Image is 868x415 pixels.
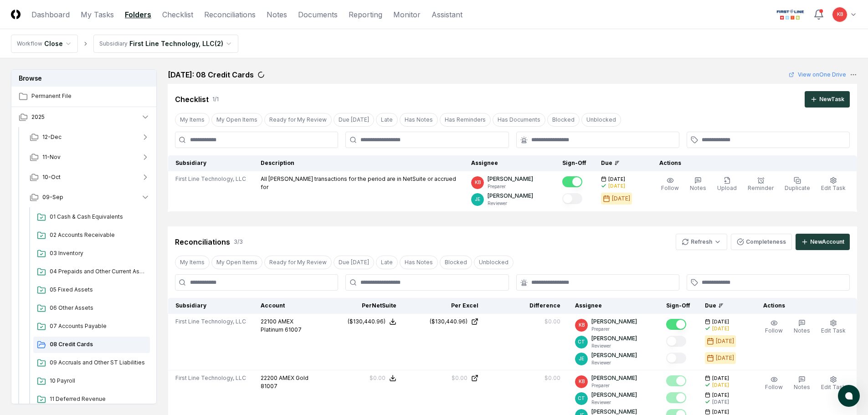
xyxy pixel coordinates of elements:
[349,9,382,20] a: Reporting
[775,7,806,22] img: First Line Technology logo
[261,374,277,381] span: 22200
[464,155,555,171] th: Assignee
[261,175,457,191] p: All [PERSON_NAME] transactions for the period are in NetSuite or accrued for
[81,9,114,20] a: My Tasks
[819,374,847,393] button: Edit Task
[393,9,421,20] a: Monitor
[11,70,156,87] h3: Browse
[581,113,621,127] button: Unblocked
[261,374,308,389] span: AMEX Gold 81007
[33,355,150,371] a: 09 Accruals and Other ST Liabilities
[796,234,850,250] button: NewAccount
[17,40,42,48] div: Workflow
[819,95,844,103] div: New Task
[376,113,398,127] button: Late
[837,11,843,18] span: KB
[578,395,585,402] span: CT
[168,69,254,80] h2: [DATE]: 08 Credit Cards
[475,196,480,203] span: JE
[11,10,21,19] img: Logo
[579,378,585,385] span: KB
[475,179,481,186] span: KB
[404,298,486,314] th: Per Excel
[33,227,150,244] a: 02 Accounts Receivable
[431,9,462,20] a: Assistant
[125,9,151,20] a: Folders
[547,113,580,127] button: Blocked
[488,192,533,200] p: [PERSON_NAME]
[33,246,150,262] a: 03 Inventory
[612,195,630,203] div: [DATE]
[204,9,256,20] a: Reconciliations
[33,300,150,317] a: 06 Other Assets
[162,9,193,20] a: Checklist
[488,183,533,190] p: Preparer
[50,359,146,367] span: 09 Accruals and Other ST Liabilities
[666,336,686,347] button: Mark complete
[42,193,63,201] span: 09-Sep
[253,155,464,171] th: Description
[430,318,467,326] div: ($130,440.96)
[22,167,157,187] button: 10-Oct
[716,337,734,345] div: [DATE]
[712,318,729,325] span: [DATE]
[488,200,533,207] p: Reviewer
[322,298,404,314] th: Per NetSuite
[712,399,729,405] div: [DATE]
[666,392,686,403] button: Mark complete
[601,159,637,167] div: Due
[42,153,61,161] span: 11-Nov
[348,318,396,326] button: ($130,440.96)
[400,256,438,269] button: Has Notes
[821,184,846,191] span: Edit Task
[819,318,847,337] button: Edit Task
[175,318,246,326] span: First Line Technology, LLC
[99,40,128,48] div: Subsidiary
[175,175,246,183] span: First Line Technology, LLC
[544,318,560,326] div: $0.00
[555,155,594,171] th: Sign-Off
[234,238,243,246] div: 3 / 3
[568,298,659,314] th: Assignee
[716,354,734,362] div: [DATE]
[659,298,698,314] th: Sign-Off
[50,322,146,330] span: 07 Accounts Payable
[452,374,467,382] div: $0.00
[175,113,210,127] button: My Items
[400,113,438,127] button: Has Notes
[731,234,792,250] button: Completeness
[31,92,150,100] span: Permanent File
[50,213,146,221] span: 01 Cash & Cash Equivalents
[821,384,846,390] span: Edit Task
[717,184,737,191] span: Upload
[334,256,374,269] button: Due Today
[298,9,338,20] a: Documents
[783,175,812,194] button: Duplicate
[562,176,582,187] button: Mark complete
[370,374,385,382] div: $0.00
[261,302,314,310] div: Account
[591,359,637,366] p: Reviewer
[591,343,637,349] p: Reviewer
[838,385,860,407] button: atlas-launcher
[756,302,850,310] div: Actions
[50,395,146,403] span: 11 Deferred Revenue
[805,91,850,108] button: NewTask
[765,327,783,334] span: Follow
[474,256,514,269] button: Unblocked
[50,267,146,276] span: 04 Prepaids and Other Current Assets
[591,318,637,326] p: [PERSON_NAME]
[22,187,157,207] button: 09-Sep
[370,374,396,382] button: $0.00
[42,173,61,181] span: 10-Oct
[792,374,812,393] button: Notes
[785,184,810,191] span: Duplicate
[488,175,533,183] p: [PERSON_NAME]
[591,399,637,406] p: Reviewer
[33,373,150,389] a: 10 Payroll
[661,184,679,191] span: Follow
[712,375,729,382] span: [DATE]
[810,238,844,246] div: New Account
[792,318,812,337] button: Notes
[261,318,277,325] span: 22100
